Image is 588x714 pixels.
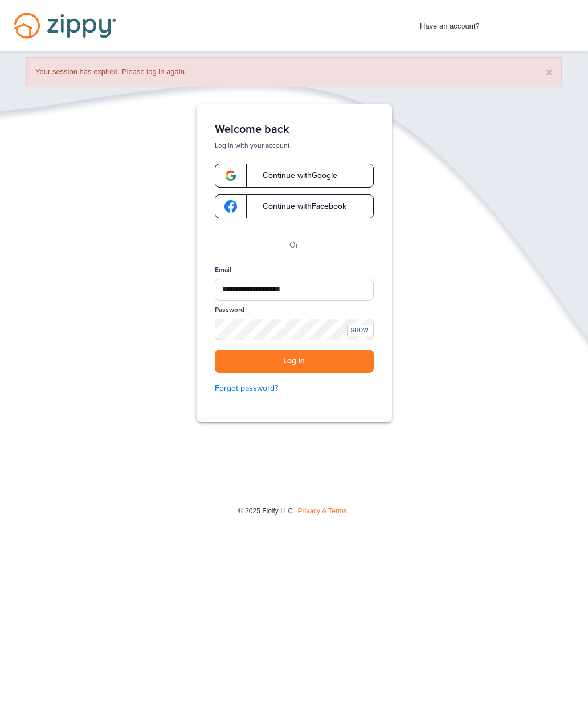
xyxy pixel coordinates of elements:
[251,202,346,210] span: Continue with Facebook
[215,350,374,373] button: Log in
[289,239,299,251] p: Or
[215,123,374,136] h1: Welcome back
[347,325,372,336] div: SHOW
[215,305,244,315] label: Password
[215,382,374,395] a: Forgot password?
[298,507,347,515] a: Privacy & Terms
[238,507,293,515] span: © 2025 Floify LLC
[224,200,237,213] img: google-logo
[224,169,237,182] img: google-logo
[215,194,374,218] a: google-logoContinue withFacebook
[546,66,553,78] button: ×
[26,57,562,87] div: Your session has expired. Please log in again.
[215,265,231,275] label: Email
[215,141,374,150] p: Log in with your account.
[215,279,374,301] input: Email
[215,319,374,340] input: Password
[251,172,337,180] span: Continue with Google
[215,164,374,188] a: google-logoContinue withGoogle
[420,14,480,33] span: Have an account?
